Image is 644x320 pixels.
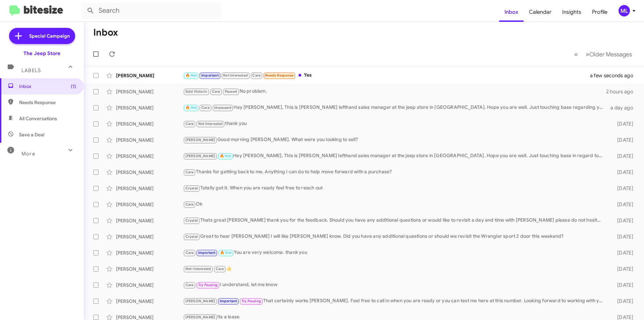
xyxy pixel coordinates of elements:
[606,185,639,192] div: [DATE]
[183,265,606,273] div: 👍
[183,184,606,192] div: Totally get it. When you are ready feel free to reach out
[185,267,211,271] span: Not-Interested
[19,115,57,122] span: All Conversations
[19,83,76,90] span: Inbox
[613,5,637,16] button: ML
[619,5,630,16] div: ML
[9,28,75,44] a: Special Campaign
[116,88,183,95] div: [PERSON_NAME]
[19,99,76,106] span: Needs Response
[116,233,183,240] div: [PERSON_NAME]
[201,73,219,78] span: Important
[598,72,639,79] div: a few seconds ago
[183,104,606,111] div: Hey [PERSON_NAME], This is [PERSON_NAME] lefthand sales manager at the jeep store in [GEOGRAPHIC_...
[21,151,35,157] span: More
[185,234,198,239] span: Crystal
[571,47,636,61] nav: Page navigation example
[183,217,606,224] div: Thats great [PERSON_NAME] thank you for the feedback. Should you have any additional questions or...
[606,266,639,272] div: [DATE]
[116,137,183,143] div: [PERSON_NAME]
[29,33,70,39] span: Special Campaign
[606,249,639,256] div: [DATE]
[116,298,183,305] div: [PERSON_NAME]
[185,138,215,142] span: [PERSON_NAME]
[198,122,223,126] span: Not Interested
[265,73,293,78] span: Needs Response
[606,153,639,159] div: [DATE]
[185,202,194,207] span: Cara
[183,233,606,240] div: Great to hear [PERSON_NAME] I will like [PERSON_NAME] know. Did you have any additional questions...
[183,88,606,95] div: No problem.
[198,283,218,287] span: Try Pausing
[185,89,208,94] span: Sold Historic
[116,104,183,111] div: [PERSON_NAME]
[183,152,606,160] div: Hey [PERSON_NAME], This is [PERSON_NAME] lefthand sales manager at the jeep store in [GEOGRAPHIC_...
[19,131,44,138] span: Save a Deal
[587,2,613,22] a: Profile
[116,153,183,159] div: [PERSON_NAME]
[606,88,639,95] div: 2 hours ago
[185,170,194,174] span: Cara
[183,168,606,176] div: Thanks for getting back to me. Anything I can do to help move forward with a purchase?
[220,250,231,255] span: 🔥 Hot
[589,51,632,58] span: Older Messages
[185,186,198,190] span: Crystal
[183,297,606,305] div: That certainly works [PERSON_NAME]. Feel free to call in when you are ready or you can text me he...
[220,299,237,303] span: Important
[116,282,183,288] div: [PERSON_NAME]
[241,299,261,303] span: Try Pausing
[574,50,578,58] span: «
[185,154,215,158] span: [PERSON_NAME]
[606,169,639,176] div: [DATE]
[606,104,639,111] div: a day ago
[223,73,248,78] span: Not Interested
[582,47,636,61] button: Next
[557,2,587,22] a: Insights
[185,73,197,78] span: 🔥 Hot
[183,281,606,289] div: I understand, let me know
[116,201,183,208] div: [PERSON_NAME]
[225,89,237,94] span: Paused
[185,105,197,110] span: 🔥 Hot
[499,2,524,22] a: Inbox
[606,233,639,240] div: [DATE]
[116,185,183,192] div: [PERSON_NAME]
[185,122,194,126] span: Cara
[570,47,582,61] button: Previous
[183,120,606,128] div: thank you
[216,267,224,271] span: Cara
[116,169,183,176] div: [PERSON_NAME]
[606,282,639,288] div: [DATE]
[198,250,216,255] span: Important
[606,298,639,305] div: [DATE]
[183,136,606,144] div: Good morning [PERSON_NAME]. What were you looking to sell?
[214,105,231,110] span: Unpaused
[606,201,639,208] div: [DATE]
[93,27,118,38] h1: Inbox
[21,67,41,74] span: Labels
[185,250,194,255] span: Cara
[185,299,215,303] span: [PERSON_NAME]
[252,73,261,78] span: Cara
[71,83,76,90] span: (1)
[185,283,194,287] span: Cara
[23,50,60,57] div: The Jeep Store
[183,72,598,79] div: Yes
[606,121,639,127] div: [DATE]
[116,72,183,79] div: [PERSON_NAME]
[606,217,639,224] div: [DATE]
[212,89,220,94] span: Cara
[524,2,557,22] a: Calendar
[183,200,606,208] div: Ok
[183,249,606,257] div: You are very welcome. thank you
[201,105,210,110] span: Cara
[116,249,183,256] div: [PERSON_NAME]
[220,154,231,158] span: 🔥 Hot
[116,266,183,272] div: [PERSON_NAME]
[606,137,639,143] div: [DATE]
[116,217,183,224] div: [PERSON_NAME]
